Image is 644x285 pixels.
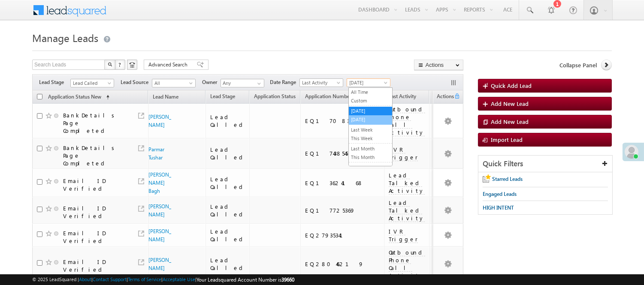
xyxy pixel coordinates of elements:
[559,61,597,69] span: Collapse Panel
[433,92,454,103] span: Actions
[389,146,418,161] span: IVR Trigger
[491,118,529,125] span: Add New Lead
[202,78,221,86] span: Owner
[39,78,70,86] span: Lead Stage
[210,93,235,99] span: Lead Stage
[148,257,171,271] a: [PERSON_NAME]
[148,203,171,218] a: [PERSON_NAME]
[210,203,246,218] div: Lead Called
[301,92,356,103] a: Application Number
[115,60,125,70] button: ?
[210,175,246,191] div: Lead Called
[63,144,127,167] div: BankDetails Page Completed
[414,60,463,70] button: Actions
[108,62,112,66] img: Search
[163,276,195,282] a: Acceptable Use
[389,228,418,243] span: IVR Trigger
[349,97,392,105] a: Custom
[148,92,183,103] a: Lead Name
[148,228,171,243] a: [PERSON_NAME]
[148,61,190,69] span: Advanced Search
[63,177,127,192] div: Email ID Verified
[103,94,109,101] span: (sorted ascending)
[305,117,380,125] div: EQ17083032
[210,228,246,243] div: Lead Called
[71,79,112,87] span: Lead Called
[32,31,98,45] span: Manage Leads
[389,105,425,136] span: Outbound Phone Call Activity
[347,78,390,87] a: [DATE]
[254,93,296,99] span: Application Status
[349,107,392,115] a: [DATE]
[305,207,380,214] div: EQ17725369
[349,88,392,96] a: All Time
[389,171,425,195] span: Lead Talked Activity
[478,156,612,172] div: Quick Filters
[300,79,341,87] span: Last Activity
[63,111,127,135] div: BankDetails Page Completed
[70,79,114,87] a: Lead Called
[270,78,299,86] span: Date Range
[348,87,393,166] ul: [DATE]
[63,229,127,245] div: Email ID Verified
[206,92,239,103] a: Lead Stage
[305,93,351,99] span: Application Number
[32,276,294,284] span: © 2025 LeadSquared | | | | |
[63,258,127,273] div: Email ID Verified
[221,79,264,87] input: Type to Search
[491,100,529,107] span: Add New Lead
[210,256,246,272] div: Lead Called
[299,78,343,87] a: Last Activity
[152,79,196,87] a: All
[483,191,517,197] span: Engaged Leads
[128,276,161,282] a: Terms of Service
[210,146,246,161] div: Lead Called
[492,176,523,182] span: Starred Leads
[148,146,164,161] a: Parmar Tushar
[429,92,466,103] a: Pitch for MF
[48,93,101,100] span: Application Status New
[305,260,380,268] div: EQ28046219
[349,135,392,142] a: This Week
[152,79,193,87] span: All
[305,231,380,239] div: EQ27935341
[305,179,380,187] div: EQ13624168
[349,153,392,161] a: This Month
[118,61,122,68] span: ?
[250,92,300,103] a: Application Status
[44,92,114,103] a: Application Status New (sorted ascending)
[347,79,388,87] span: [DATE]
[79,276,91,282] a: About
[483,204,514,211] span: HIGH INTENT
[93,276,127,282] a: Contact Support
[121,78,152,86] span: Lead Source
[389,199,425,222] span: Lead Talked Activity
[349,164,392,171] a: Last Year
[349,116,392,123] a: [DATE]
[197,276,294,283] span: Your Leadsquared Account Number is
[389,249,425,279] span: Outbound Phone Call Activity
[349,126,392,134] a: Last Week
[37,94,42,99] input: Check all records
[491,136,523,143] span: Import Lead
[305,150,380,157] div: EQ17438545
[210,113,246,129] div: Lead Called
[281,276,294,283] span: 39660
[148,171,171,194] a: [PERSON_NAME] Bagh
[148,114,171,128] a: [PERSON_NAME]
[253,79,263,88] a: Show All Items
[63,204,127,220] div: Email ID Verified
[491,82,532,89] span: Quick Add Lead
[349,145,392,153] a: Last Month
